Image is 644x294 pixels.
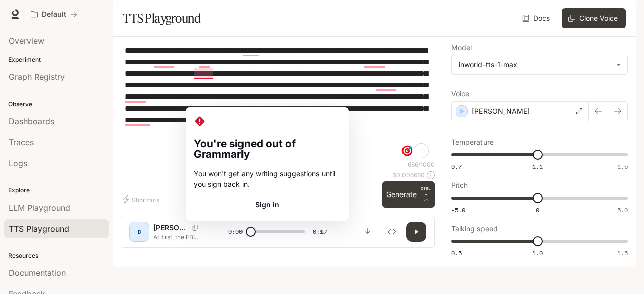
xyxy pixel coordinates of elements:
div: D [131,224,147,240]
p: Pitch [451,182,468,189]
span: 0.5 [451,249,462,257]
p: At first, the FBI was taking it very slowly on this, because they wanted to bust as many people a... [153,233,204,241]
span: 0:00 [228,227,243,237]
h1: TTS Playground [123,8,201,28]
span: 5.0 [617,206,628,214]
p: Temperature [451,139,494,146]
button: Copy Voice ID [188,225,202,231]
span: 1.5 [617,249,628,257]
p: [PERSON_NAME] [153,223,188,233]
span: -5.0 [451,206,465,214]
span: 1.1 [532,162,543,171]
span: 0:17 [313,227,327,237]
button: Inspect [382,222,402,242]
p: Model [451,44,472,51]
a: Docs [520,8,554,28]
p: CTRL + [421,185,431,198]
div: inworld-tts-1-max [459,60,611,70]
p: Voice [451,90,469,97]
p: [PERSON_NAME] [472,106,530,116]
p: Default [42,10,66,19]
button: All workspaces [26,4,82,24]
p: ⏎ [421,185,431,204]
div: inworld-tts-1-max [452,55,627,74]
button: Clone Voice [562,8,626,28]
textarea: To enrich screen reader interactions, please activate Accessibility in Grammarly extension settings [125,45,431,160]
button: GenerateCTRL +⏎ [382,181,435,208]
button: Shortcuts [121,191,164,208]
p: Talking speed [451,225,498,232]
span: 1.0 [532,249,543,257]
button: Download audio [358,222,378,242]
span: 0.7 [451,162,462,171]
span: 0 [536,206,539,214]
span: 1.5 [617,162,628,171]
